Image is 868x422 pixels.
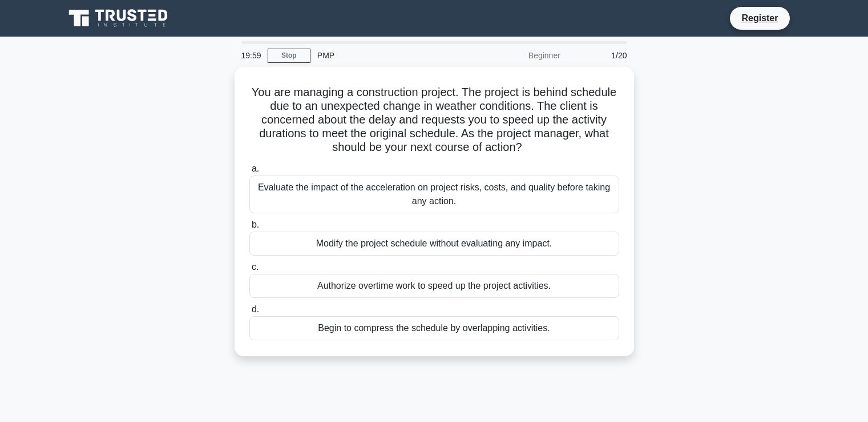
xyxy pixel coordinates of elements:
span: d. [252,304,259,314]
div: Begin to compress the schedule by overlapping activities. [249,316,619,340]
div: PMP [310,44,467,67]
a: Register [734,11,785,25]
div: Beginner [467,44,567,67]
span: a. [252,164,259,173]
span: b. [252,220,259,229]
div: Evaluate the impact of the acceleration on project risks, costs, and quality before taking any ac... [249,176,619,213]
div: 19:59 [235,44,268,67]
a: Stop [268,49,310,63]
span: c. [252,262,259,272]
h5: You are managing a construction project. The project is behind schedule due to an unexpected chan... [248,85,620,155]
div: Modify the project schedule without evaluating any impact. [249,232,619,256]
div: 1/20 [567,44,634,67]
div: Authorize overtime work to speed up the project activities. [249,274,619,298]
